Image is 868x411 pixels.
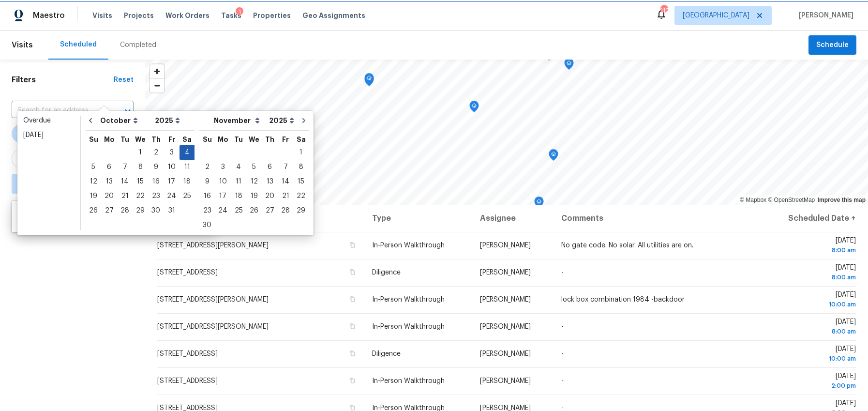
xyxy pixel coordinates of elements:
div: 10:00 am [771,354,856,364]
div: 12 [246,175,262,188]
div: 21 [278,189,293,203]
div: Fri Oct 31 2025 [164,203,180,218]
div: 28 [278,204,293,217]
abbr: Saturday [182,136,192,143]
abbr: Tuesday [120,136,129,143]
abbr: Wednesday [135,136,146,143]
div: 6 [101,160,117,174]
div: Map marker [564,58,574,73]
button: Copy Address [348,322,357,331]
div: 29 [293,204,309,217]
th: Type [364,205,472,232]
canvas: Map [145,60,868,205]
span: [STREET_ADDRESS] [157,350,218,357]
div: Thu Nov 13 2025 [262,174,278,189]
span: [DATE] [771,373,856,391]
span: lock box combination 1984 -backdoor [561,296,685,303]
div: 5 [86,160,101,174]
div: Reset [114,75,134,85]
span: Visits [92,11,112,20]
div: 27 [262,204,278,217]
div: 31 [164,204,180,217]
div: Map marker [534,197,544,212]
div: 18 [231,189,246,203]
div: Thu Oct 16 2025 [148,174,164,189]
div: 6 [262,160,278,174]
abbr: Tuesday [234,136,243,143]
div: 4 [231,160,246,174]
div: 8:00 am [771,245,856,255]
span: [STREET_ADDRESS][PERSON_NAME] [157,296,269,303]
div: 28 [117,204,133,217]
a: Mapbox [740,197,766,203]
abbr: Thursday [265,136,274,143]
div: 11 [180,160,195,174]
div: Thu Nov 06 2025 [262,160,278,174]
span: [DATE] [771,264,856,282]
div: 24 [164,189,180,203]
button: Open [121,104,135,118]
div: 8 [133,160,148,174]
div: 17 [164,175,180,188]
div: Completed [120,40,156,50]
div: 8:00 am [771,273,856,282]
span: Schedule [816,39,849,51]
div: Sun Nov 09 2025 [199,174,215,189]
span: Tasks [221,12,241,19]
input: Search for an address... [12,103,106,118]
div: 10 [164,160,180,174]
div: Wed Nov 05 2025 [246,160,262,174]
div: Sun Nov 23 2025 [199,203,215,218]
div: 20 [101,189,117,203]
div: 18 [180,175,195,188]
div: 29 [133,204,148,217]
div: Tue Oct 14 2025 [117,174,133,189]
div: 2:00 pm [771,381,856,391]
h1: Filters [12,75,114,85]
div: Sat Oct 04 2025 [180,145,195,160]
div: Sun Oct 26 2025 [86,203,101,218]
span: Diligence [372,350,401,357]
button: Schedule [808,35,856,55]
div: Tue Nov 11 2025 [231,174,246,189]
span: - [561,378,564,384]
button: Zoom out [150,78,164,92]
div: Wed Oct 08 2025 [133,160,148,174]
span: [STREET_ADDRESS][PERSON_NAME] [157,242,269,249]
button: Zoom in [150,64,164,78]
div: 1 [133,146,148,159]
abbr: Sunday [203,136,212,143]
abbr: Monday [218,136,228,143]
div: Map marker [469,101,479,116]
div: 27 [101,204,117,217]
div: 16 [199,189,215,203]
div: 7 [117,160,133,174]
div: 13 [262,175,278,188]
div: Sat Oct 25 2025 [180,189,195,203]
div: 1 [236,7,243,17]
button: Go to next month [297,111,311,130]
button: Copy Address [348,376,357,385]
div: Mon Oct 20 2025 [101,189,117,203]
th: Scheduled Date ↑ [763,205,856,232]
div: 2 [148,146,164,159]
div: 26 [246,204,262,217]
div: Sun Oct 12 2025 [86,174,101,189]
div: 17 [215,189,231,203]
div: 24 [215,204,231,217]
div: Wed Oct 15 2025 [133,174,148,189]
div: 11 [231,175,246,188]
div: Sat Nov 08 2025 [293,160,309,174]
abbr: Saturday [297,136,306,143]
div: Sun Oct 05 2025 [86,160,101,174]
div: Mon Oct 06 2025 [101,160,117,174]
select: Year [267,113,297,128]
span: - [561,323,564,330]
div: 20 [262,189,278,203]
div: 30 [148,204,164,217]
div: Tue Oct 21 2025 [117,189,133,203]
div: Thu Oct 02 2025 [148,145,164,160]
div: Fri Oct 03 2025 [164,145,180,160]
div: 10:00 am [771,300,856,309]
span: [STREET_ADDRESS] [157,378,218,384]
